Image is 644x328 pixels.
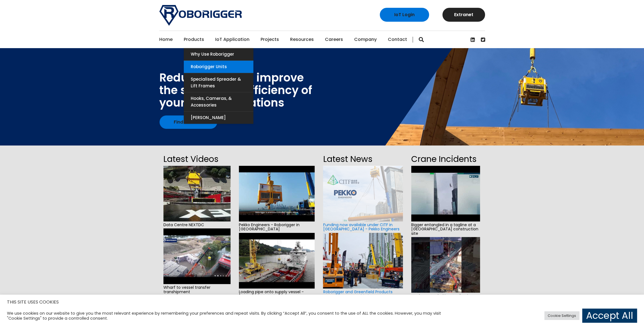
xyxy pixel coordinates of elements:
a: Specialised Spreader & Lift Frames [184,73,253,92]
img: hqdefault.jpg [239,233,315,288]
a: Resources [290,31,314,48]
span: Pekko Engineers - Roborigger in [GEOGRAPHIC_DATA] [239,221,315,233]
img: hqdefault.jpg [239,166,315,221]
span: Wharf to vessel transfer transhipment [163,284,231,295]
h2: Crane Incidents [411,152,480,166]
h2: Latest News [323,152,403,166]
img: hqdefault.jpg [163,228,231,284]
h5: THIS SITE USES COOKIES [7,299,637,306]
span: Loading pipe onto supply vessel - [GEOGRAPHIC_DATA] in [GEOGRAPHIC_DATA] [239,288,315,304]
a: Projects [261,31,279,48]
img: hqdefault.jpg [163,166,231,221]
a: IoT Login [380,8,429,22]
a: Hooks, Cameras, & Accessories [184,92,253,111]
a: Roborigger Units [184,61,253,73]
span: Worker entagled in a tagline in a construction site in [GEOGRAPHIC_DATA] [411,293,480,308]
a: Home [159,31,173,48]
a: Find out how [160,115,217,129]
a: IoT Application [215,31,249,48]
a: Roborigger and Greenfield Products announce partnership in [GEOGRAPHIC_DATA] [323,289,392,303]
a: Why use Roborigger [184,48,253,60]
a: Careers [325,31,343,48]
span: Data Centre NEXTDC [163,221,231,228]
img: hqdefault.jpg [411,237,480,293]
a: Contact [388,31,407,48]
img: Roborigger [159,5,242,26]
a: Funding now available under CITF in [GEOGRAPHIC_DATA] - Pekko Engineers [323,222,399,232]
a: Extranet [442,8,485,22]
a: [PERSON_NAME] [184,112,253,124]
a: Company [354,31,377,48]
div: Reduce cost and improve the safety and efficiency of your lifting operations [159,71,312,109]
div: We use cookies on our website to give you the most relevant experience by remembering your prefer... [7,311,448,321]
a: Accept All [582,309,637,323]
h2: Latest Videos [163,152,231,166]
img: hqdefault.jpg [411,166,480,221]
a: Products [184,31,204,48]
span: Rigger entangled in a tagline at a [GEOGRAPHIC_DATA] construction site [411,221,480,237]
a: Cookie Settings [544,311,579,320]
